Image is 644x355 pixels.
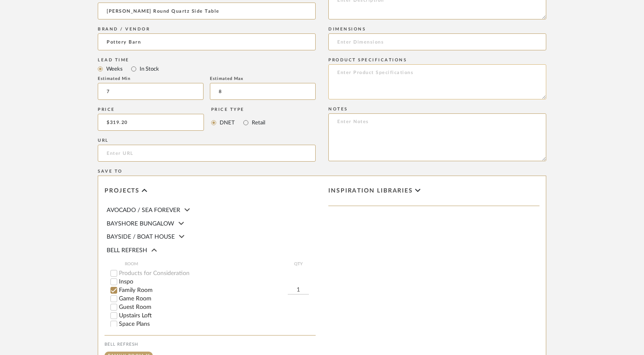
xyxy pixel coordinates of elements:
label: Upstairs Loft [119,313,316,319]
input: Enter DNET Price [98,114,204,131]
label: DNET [219,118,235,127]
span: QTY [288,261,309,267]
label: Inspo [119,279,316,285]
span: BAYSHORE BUNGALOW [107,221,174,227]
span: AVOCADO / SEA FOREVER [107,207,180,213]
input: Enter Name [98,3,316,19]
div: BELL REFRESH [105,342,316,347]
label: Guest Room [119,304,316,310]
label: In Stock [139,64,159,74]
label: Space Plans [119,321,316,327]
span: Projects [105,187,140,195]
div: Dimensions [328,27,546,32]
label: Family Room [119,287,288,293]
div: Price [98,107,204,112]
input: Enter URL [98,145,316,162]
span: ROOM [125,261,288,267]
div: URL [98,138,316,143]
span: BELL REFRESH [107,248,147,253]
input: Estimated Min [98,83,204,100]
input: Estimated Max [210,83,316,100]
input: Enter Dimensions [328,33,546,50]
div: Notes [328,107,546,112]
div: Product Specifications [328,58,546,63]
div: Price Type [211,107,265,112]
span: Inspiration libraries [328,187,413,195]
div: Brand / Vendor [98,27,316,32]
div: Estimated Max [210,76,316,81]
label: Game Room [119,296,316,302]
div: Lead Time [98,58,316,63]
label: Retail [251,118,265,127]
input: Unknown [98,33,316,50]
div: Save To [98,169,546,174]
mat-radio-group: Select item type [98,63,316,74]
div: Estimated Min [98,76,204,81]
mat-radio-group: Select price type [211,114,265,131]
span: BAYSIDE / BOAT HOUSE [107,234,175,240]
label: Weeks [105,64,123,74]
